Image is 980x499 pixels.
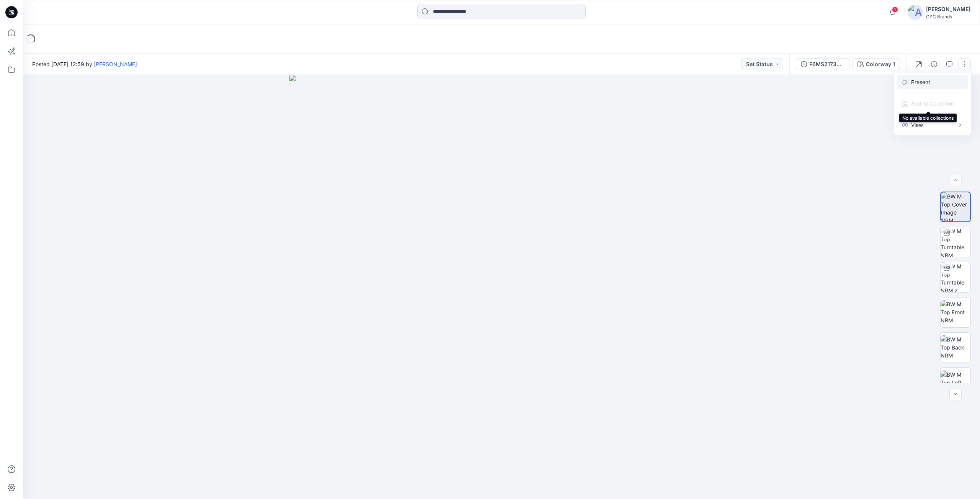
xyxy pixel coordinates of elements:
[289,75,714,499] img: eyJhbGciOiJIUzI1NiIsImtpZCI6IjAiLCJzbHQiOiJzZXMiLCJ0eXAiOiJKV1QifQ.eyJkYXRhIjp7InR5cGUiOiJzdG9yYW...
[941,300,970,324] img: BW M Top Front NRM
[911,78,930,86] a: Present
[941,335,970,359] img: BW M Top Back NRM
[853,58,900,70] button: Colorway 1
[796,58,849,70] button: F6MS217326_SW26M4131_F26_GLREG_VFA
[941,371,970,395] img: BW M Top Left NRM
[941,192,970,221] img: BW M Top Cover Image NRM
[32,60,137,68] span: Posted [DATE] 12:59 by
[926,5,970,14] div: [PERSON_NAME]
[928,58,940,70] button: Details
[941,227,970,257] img: BW M Top Turntable NRM
[809,60,844,68] div: F6MS217326_SW26M4131_F26_GLREG_VFA
[926,14,970,20] div: CSC Brands
[892,7,898,13] span: 1
[908,5,923,20] img: avatar
[866,60,895,68] div: Colorway 1
[911,121,923,129] p: View
[941,262,970,292] img: BW M Top Turntable NRM 2
[94,61,137,67] a: [PERSON_NAME]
